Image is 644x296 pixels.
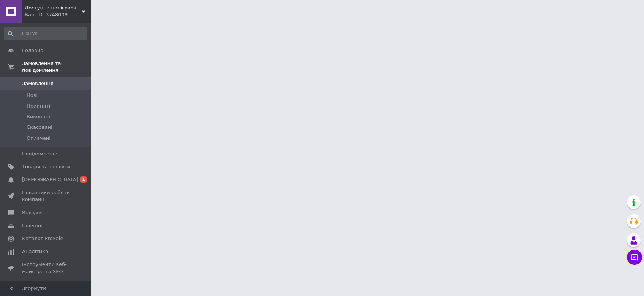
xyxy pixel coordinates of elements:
input: Пошук [4,27,87,40]
span: Оплачені [27,135,51,142]
span: Замовлення та повідомлення [22,60,91,74]
span: Головна [22,47,43,54]
button: Чат з покупцем [627,250,642,265]
span: Прийняті [27,103,50,109]
span: Повідомлення [22,150,59,157]
span: Відгуки [22,209,42,216]
span: Скасовані [27,124,52,131]
span: 1 [80,176,87,183]
span: Товари та послуги [22,163,70,170]
div: Ваш ID: 3748009 [25,11,91,18]
span: Каталог ProSale [22,235,63,242]
span: Виконані [27,113,50,120]
span: Показники роботи компанії [22,189,70,203]
span: Інструменти веб-майстра та SEO [22,261,70,275]
span: Доступна поліграфія в місті Кропивницькому [25,5,82,11]
span: Нові [27,92,38,99]
span: Замовлення [22,80,54,87]
span: Покупці [22,222,43,229]
span: [DEMOGRAPHIC_DATA] [22,176,78,183]
span: Аналітика [22,248,48,255]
